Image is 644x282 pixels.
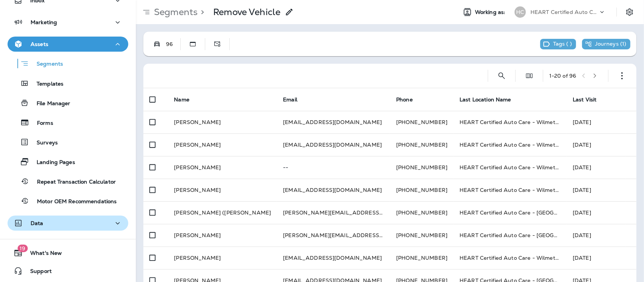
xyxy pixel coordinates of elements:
[623,5,636,19] button: Settings
[174,96,189,103] span: Name
[277,201,390,224] td: [PERSON_NAME][EMAIL_ADDRESS][DOMAIN_NAME]
[8,264,128,279] button: Support
[530,9,598,15] p: HEART Certified Auto Care
[283,164,384,170] p: --
[283,96,297,103] span: Email
[198,6,204,18] p: >
[390,201,453,224] td: [PHONE_NUMBER]
[390,156,453,179] td: [PHONE_NUMBER]
[453,156,567,179] td: HEART Certified Auto Care - Wilmette
[29,81,63,88] p: Templates
[8,173,128,189] button: Repeat Transaction Calculator
[515,6,526,18] div: HC
[567,201,636,224] td: [DATE]
[549,73,576,79] div: 1 - 20 of 96
[277,224,390,247] td: [PERSON_NAME][EMAIL_ADDRESS][PERSON_NAME][DOMAIN_NAME]
[390,179,453,201] td: [PHONE_NUMBER]
[185,37,200,52] button: Static
[8,15,128,30] button: Marketing
[567,133,636,156] td: [DATE]
[460,96,511,103] span: Last Location Name
[277,179,390,201] td: [EMAIL_ADDRESS][DOMAIN_NAME]
[29,139,58,147] p: Surveys
[390,224,453,247] td: [PHONE_NUMBER]
[8,193,128,209] button: Motor OEM Recommendations
[494,68,509,83] button: Search Segments
[149,37,164,52] button: Possession
[453,247,567,269] td: HEART Certified Auto Care - Wilmette
[31,41,48,47] p: Assets
[168,156,277,179] td: [PERSON_NAME]
[31,19,57,25] p: Marketing
[453,224,567,247] td: HEART Certified Auto Care - [GEOGRAPHIC_DATA]
[8,134,128,150] button: Surveys
[168,201,277,224] td: [PERSON_NAME] ([PERSON_NAME]
[573,96,596,103] span: Last Visit
[567,247,636,269] td: [DATE]
[168,111,277,133] td: [PERSON_NAME]
[567,156,636,179] td: [DATE]
[31,220,43,226] p: Data
[8,55,128,72] button: Segments
[567,111,636,133] td: [DATE]
[29,100,71,107] p: File Manager
[396,96,413,103] span: Phone
[23,268,52,277] span: Support
[390,247,453,269] td: [PHONE_NUMBER]
[390,133,453,156] td: [PHONE_NUMBER]
[8,75,128,91] button: Templates
[522,68,537,83] button: Edit Fields
[29,120,53,127] p: Forms
[595,41,627,48] p: Journeys ( 1 )
[29,198,117,205] p: Motor OEM Recommendations
[8,95,128,111] button: File Manager
[540,39,576,49] div: This segment has no tags
[213,6,280,18] p: Remove Vehicle
[453,201,567,224] td: HEART Certified Auto Care - [GEOGRAPHIC_DATA]
[8,216,128,231] button: Data
[168,179,277,201] td: [PERSON_NAME]
[277,111,390,133] td: [EMAIL_ADDRESS][DOMAIN_NAME]
[8,154,128,170] button: Landing Pages
[8,245,128,261] button: 19What's New
[151,6,198,18] p: Segments
[8,37,128,52] button: Assets
[164,41,180,47] div: 96
[277,247,390,269] td: [EMAIL_ADDRESS][DOMAIN_NAME]
[453,111,567,133] td: HEART Certified Auto Care - Wilmette
[453,179,567,201] td: HEART Certified Auto Care - Wilmette
[567,179,636,201] td: [DATE]
[29,61,63,68] p: Segments
[29,159,75,166] p: Landing Pages
[168,133,277,156] td: [PERSON_NAME]
[29,179,116,186] p: Repeat Transaction Calculator
[168,247,277,269] td: [PERSON_NAME]
[168,224,277,247] td: [PERSON_NAME]
[277,133,390,156] td: [EMAIL_ADDRESS][DOMAIN_NAME]
[390,111,453,133] td: [PHONE_NUMBER]
[210,37,225,52] button: Distinct Emails
[567,224,636,247] td: [DATE]
[553,41,572,48] p: Tags ( )
[17,245,28,252] span: 19
[453,133,567,156] td: HEART Certified Auto Care - Wilmette
[475,9,507,15] span: Working as:
[23,250,62,259] span: What's New
[8,115,128,130] button: Forms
